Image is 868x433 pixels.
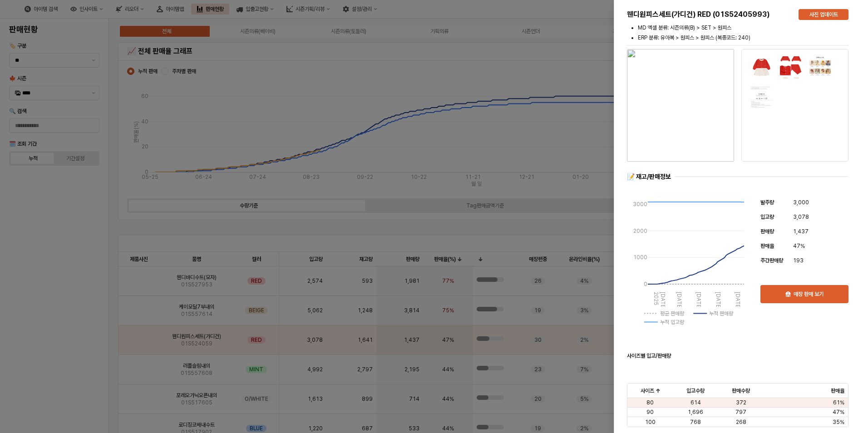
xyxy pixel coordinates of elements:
p: 사진 업데이트 [809,11,838,18]
span: 80 [646,399,654,406]
span: 판매율 [831,387,844,394]
span: 입고수량 [686,387,705,394]
span: 3,000 [793,198,809,207]
span: 3,078 [793,212,809,221]
span: 주간판매량 [760,257,783,264]
span: 47% [833,408,844,416]
span: 614 [690,399,701,406]
div: 📝 재고/판매정보 [627,172,671,181]
li: MD 엑셀 분류: 시즌의류(B) > SET > 원피스 [638,24,848,32]
span: 90 [646,408,654,416]
span: 768 [690,418,701,426]
span: 35% [833,418,844,426]
span: 100 [645,418,656,426]
h5: 웬디원피스세트(가디건) RED (01S52405993) [627,10,791,19]
span: 판매수량 [732,387,750,394]
span: 판매량 [760,228,774,235]
span: 193 [793,256,804,265]
span: 47% [793,241,805,251]
span: 판매율 [760,243,774,249]
span: 입고량 [760,214,774,220]
span: 61% [833,399,844,406]
button: 사진 업데이트 [799,9,848,20]
li: ERP 분류: 유아복 > 원피스 > 원피스 (복종코드: 240) [638,34,848,42]
span: 1,696 [688,408,703,416]
strong: 사이즈별 입고/판매량 [627,353,671,359]
span: 사이즈 [641,387,654,394]
span: 1,437 [793,227,809,236]
span: 발주량 [760,199,774,206]
span: 268 [736,418,746,426]
button: 매장 판매 보기 [760,285,848,303]
p: 매장 판매 보기 [794,290,824,298]
span: 797 [735,408,746,416]
span: 372 [736,399,746,406]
